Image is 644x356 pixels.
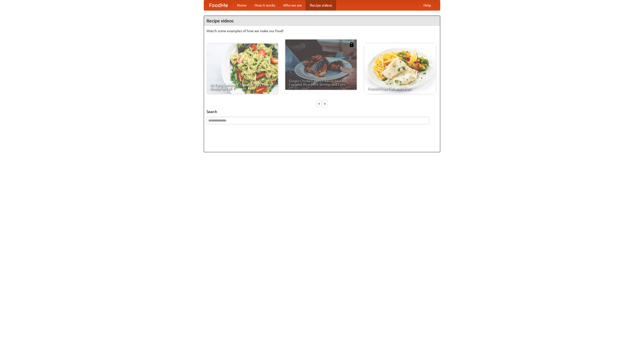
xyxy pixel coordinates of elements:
[210,83,274,90] span: An Easy, Summery Tomato Pasta That's Ready for Fall
[207,44,278,94] a: An Easy, Summery Tomato Pasta That's Ready for Fall
[349,42,354,47] img: 483408.png
[204,0,233,10] a: FoodMe
[368,87,432,90] span: French Fries Fish and Chips
[204,16,440,26] h4: Recipe videos
[251,0,279,10] a: How it works
[279,0,306,10] a: Who we are
[233,0,251,10] a: Home
[207,109,437,114] h5: Search
[323,100,327,107] div: »
[317,100,321,107] div: «
[306,0,336,10] a: Recipe videos
[419,0,435,10] a: Help
[207,28,437,33] p: Watch some examples of how we make our food!
[364,44,436,94] a: French Fries Fish and Chips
